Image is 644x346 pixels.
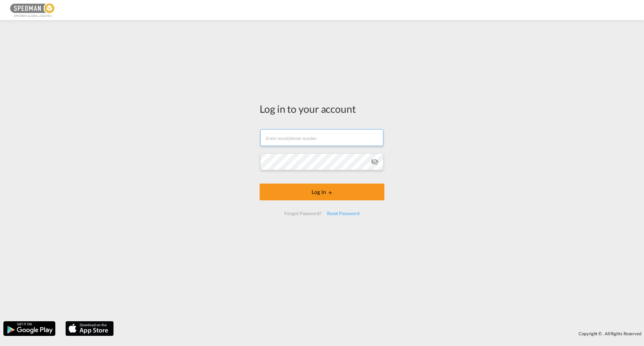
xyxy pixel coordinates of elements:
[282,207,324,219] div: Forgot Password?
[371,158,379,166] md-icon: icon-eye-off
[117,328,644,339] div: Copyright © . All Rights Reserved
[260,129,383,146] input: Enter email/phone number
[260,184,384,200] button: LOGIN
[3,320,56,337] img: google.png
[65,320,114,337] img: apple.png
[10,3,55,18] img: c12ca350ff1b11efb6b291369744d907.png
[260,102,384,116] div: Log in to your account
[324,207,362,219] div: Reset Password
